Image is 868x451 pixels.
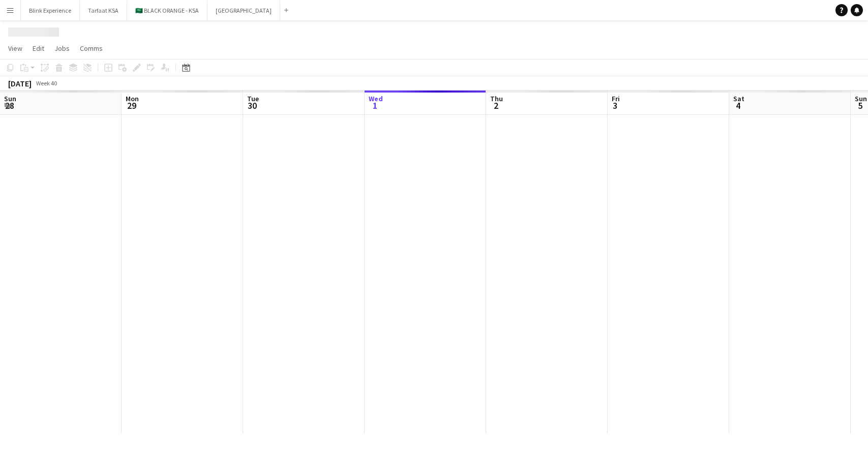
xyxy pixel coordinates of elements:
[4,42,26,55] a: View
[490,94,503,103] span: Thu
[247,94,259,103] span: Tue
[8,78,32,88] div: [DATE]
[80,1,127,20] button: Tarfaat KSA
[33,44,44,53] span: Edit
[207,1,280,20] button: [GEOGRAPHIC_DATA]
[733,94,744,103] span: Sat
[54,44,70,53] span: Jobs
[732,100,744,111] span: 4
[369,94,383,103] span: Wed
[367,100,383,111] span: 1
[76,42,107,55] a: Comms
[127,1,207,20] button: 🇸🇦 BLACK ORANGE - KSA
[853,100,867,111] span: 5
[4,94,16,103] span: Sun
[28,42,48,55] a: Edit
[80,44,103,53] span: Comms
[610,100,620,111] span: 3
[8,44,22,53] span: View
[21,1,80,20] button: Blink Experience
[855,94,867,103] span: Sun
[246,100,259,111] span: 30
[124,100,139,111] span: 29
[34,79,59,87] span: Week 40
[489,100,503,111] span: 2
[126,94,139,103] span: Mon
[3,100,16,111] span: 28
[50,42,74,55] a: Jobs
[612,94,620,103] span: Fri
